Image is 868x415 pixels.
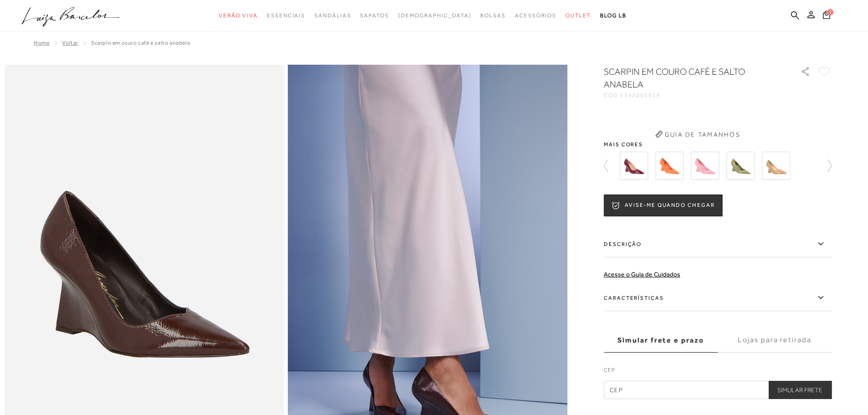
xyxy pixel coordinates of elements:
[762,152,790,180] img: SCARPIN ANABELA EM COURO VERNIZ BEGE ARGILA
[360,7,389,24] a: categoryNavScreenReaderText
[604,271,680,278] a: Acesse o Guia de Cuidados
[91,40,190,46] span: SCARPIN EM COURO CAFÉ E SALTO ANABELA
[652,127,743,142] button: Guia de Tamanhos
[565,12,591,19] span: Outlet
[565,7,591,24] a: categoryNavScreenReaderText
[604,195,722,216] button: AVISE-ME QUANDO CHEGAR
[604,366,832,379] label: CEP
[827,9,833,15] span: 1
[604,65,775,91] h1: SCARPIN EM COURO CAFÉ E SALTO ANABELA
[600,12,627,19] span: BLOG LB
[515,7,556,24] a: categoryNavScreenReaderText
[604,285,832,311] label: Características
[604,328,718,353] label: Simular frete e prazo
[398,7,472,24] a: noSubCategoriesText
[480,12,506,19] span: Bolsas
[600,7,627,24] a: BLOG LB
[820,10,833,22] button: 1
[691,152,719,180] img: SCARPIN ANABELA EM COURO ROSA CEREJEIRA
[515,12,556,19] span: Acessórios
[604,231,832,257] label: Descrição
[219,12,258,19] span: Verão Viva
[219,7,258,24] a: categoryNavScreenReaderText
[655,152,683,180] img: SCARPIN ANABELA EM COURO LARANJA SUNSET
[267,7,305,24] a: categoryNavScreenReaderText
[726,152,755,180] img: SCARPIN ANABELA EM COURO VERDE OLIVA
[620,152,648,180] img: SCARPIN ANABELA EM COURO VERNIZ MARSALA
[34,40,49,46] a: Home
[718,328,832,353] label: Lojas para retirada
[314,12,351,19] span: Sandálias
[768,381,832,399] button: Simular Frete
[620,92,661,98] span: 1342001019
[398,12,472,19] span: [DEMOGRAPHIC_DATA]
[604,381,832,399] input: CEP
[480,7,506,24] a: categoryNavScreenReaderText
[267,12,305,19] span: Essenciais
[314,7,351,24] a: categoryNavScreenReaderText
[360,12,389,19] span: Sapatos
[604,142,832,147] span: Mais cores
[62,40,78,46] a: Voltar
[604,92,786,98] div: CÓD:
